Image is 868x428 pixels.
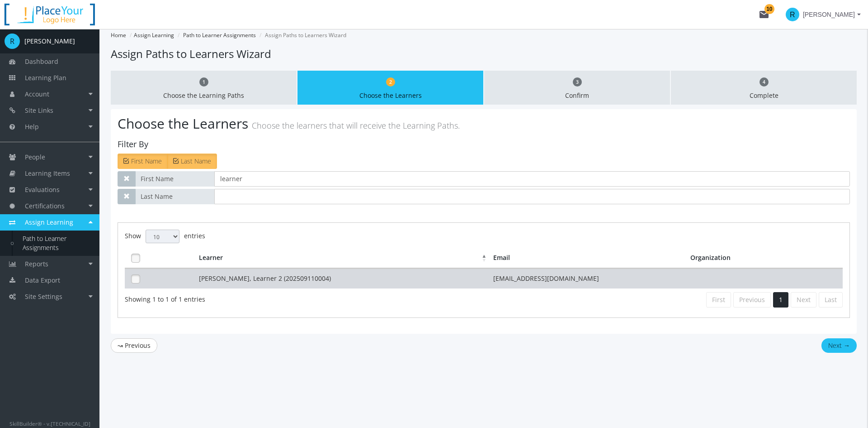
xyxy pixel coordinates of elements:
[25,73,66,82] span: Learning Plan
[14,231,99,256] a: Path to Learner Assignments
[25,57,58,66] span: Dashboard
[678,91,850,100] p: Complete
[803,6,855,23] span: [PERSON_NAME]
[5,34,20,49] span: R
[131,157,162,165] span: First Name
[118,91,290,100] p: Choose the Learning Paths
[25,202,65,210] span: Certifications
[304,91,476,100] p: Choose the Learners
[491,248,688,269] th: Email
[759,9,769,20] mat-icon: mail
[688,248,843,269] th: Organization
[118,135,850,149] h4: Filter By
[125,230,205,243] label: Show entries
[759,77,769,87] p: 4
[25,122,39,131] span: Help
[9,420,90,427] small: SkillBuilder® - v.[TECHNICAL_ID]
[111,31,126,39] a: Home
[199,77,208,87] p: 1
[25,276,60,284] span: Data Export
[118,114,248,133] span: Choose the Learners
[197,248,491,269] th: Learner: activate to sort column descending
[135,189,214,204] span: Last Name
[197,269,491,289] td: [PERSON_NAME], Learner 2 (202509110004)
[111,338,157,353] a: ↝ Previous
[25,185,60,194] span: Evaluations
[821,338,857,353] button: Next →
[386,77,395,87] p: 2
[25,106,53,115] span: Site Links
[181,157,211,165] span: Last Name
[25,292,62,301] span: Site Settings
[252,120,460,131] span: Choose the learners that will receive the Learning Paths.
[791,292,816,308] a: Next
[773,292,788,308] a: 1
[733,292,771,308] a: Previous
[491,269,688,289] td: [EMAIL_ADDRESS][DOMAIN_NAME]
[134,31,174,39] a: Assign Learning
[819,292,843,308] a: Last
[135,171,214,187] span: First Name
[786,8,799,21] span: R
[706,292,731,308] a: First
[24,37,75,46] div: [PERSON_NAME]
[25,260,48,268] span: Reports
[25,90,49,98] span: Account
[146,230,179,243] select: Showentries
[265,31,346,39] span: Assign Paths to Learners Wizard
[573,77,582,87] p: 3
[111,46,271,61] span: Assign Paths to Learners Wizard
[25,153,45,161] span: People
[125,291,477,304] div: Showing 1 to 1 of 1 entries
[183,31,256,39] a: Path to Learner Assignments
[25,169,70,178] span: Learning Items
[25,218,73,226] span: Assign Learning
[491,91,663,100] p: Confirm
